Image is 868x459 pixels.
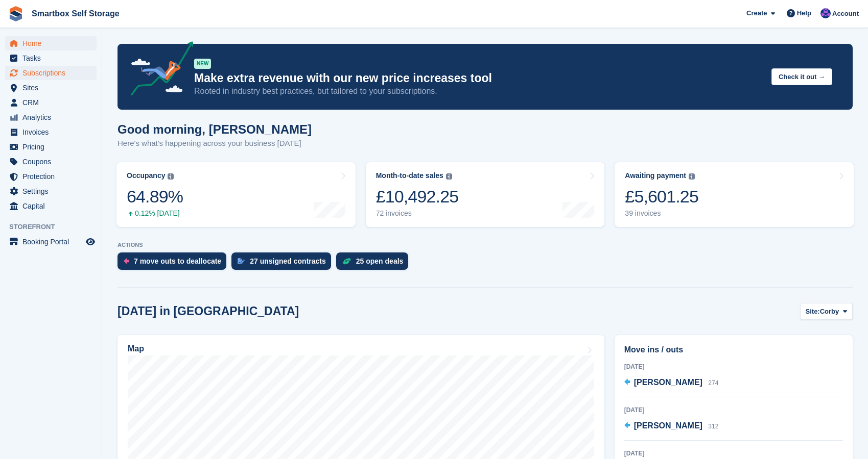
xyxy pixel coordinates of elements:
[118,122,312,136] h1: Good morning, [PERSON_NAME]
[800,303,853,320] button: Site: Corby
[124,258,129,264] img: move_outs_to_deallocate_icon-f764333ba52eb49d3ac5e1228854f67142a1ed5810a6f6cc68b1a99e826820c5.svg
[624,449,843,458] div: [DATE]
[122,41,194,99] img: price-adjustments-announcement-icon-8257ccfd72463d97f412b2fc003d46551f7dbcb40ab6d574587a9cd5c0d94...
[625,186,698,207] div: £5,601.25
[376,171,443,180] div: Month-to-date sales
[194,59,211,69] div: NEW
[832,9,859,19] span: Account
[128,344,144,353] h2: Map
[134,257,221,265] div: 7 move outs to deallocate
[22,81,84,95] span: Sites
[624,420,719,433] a: [PERSON_NAME] 312
[22,51,84,65] span: Tasks
[118,138,312,149] p: Here's what's happening across your business [DATE]
[194,86,763,97] p: Rooted in industry best practices, but tailored to your subscriptions.
[746,8,767,18] span: Create
[797,8,811,18] span: Help
[820,8,831,18] img: Mattias Ekendahl
[376,209,459,218] div: 72 invoices
[22,155,84,169] span: Coupons
[22,199,84,213] span: Capital
[168,173,174,180] img: icon-info-grey-7440780725fd019a000dd9b08b2336e03edf1995a4989e88bcd33f0948082b44.svg
[22,235,84,249] span: Booking Portal
[5,125,97,139] a: menu
[5,169,97,184] a: menu
[624,344,843,356] h2: Move ins / outs
[708,379,718,387] span: 274
[250,257,326,265] div: 27 unsigned contracts
[634,378,702,387] span: [PERSON_NAME]
[231,252,336,275] a: 27 unsigned contracts
[22,140,84,154] span: Pricing
[118,252,231,275] a: 7 move outs to deallocate
[9,222,102,232] span: Storefront
[624,405,843,415] div: [DATE]
[118,242,853,248] p: ACTIONS
[5,199,97,213] a: menu
[22,110,84,124] span: Analytics
[194,71,763,86] p: Make extra revenue with our new price increases tool
[356,257,404,265] div: 25 open deals
[22,125,84,139] span: Invoices
[376,186,459,207] div: £10,492.25
[625,171,686,180] div: Awaiting payment
[5,66,97,80] a: menu
[127,186,183,207] div: 64.89%
[28,5,124,22] a: Smartbox Self Storage
[5,51,97,65] a: menu
[342,258,351,265] img: deal-1b604bf984904fb50ccaf53a9ad4b4a5d6e5aea283cecdc64d6e3604feb123c2.svg
[820,307,839,317] span: Corby
[689,173,695,180] img: icon-info-grey-7440780725fd019a000dd9b08b2336e03edf1995a4989e88bcd33f0948082b44.svg
[625,209,698,218] div: 39 invoices
[22,36,84,50] span: Home
[5,140,97,154] a: menu
[127,209,183,218] div: 0.12% [DATE]
[634,421,702,430] span: [PERSON_NAME]
[22,184,84,198] span: Settings
[5,81,97,95] a: menu
[5,184,97,198] a: menu
[5,235,97,249] a: menu
[806,307,820,317] span: Site:
[336,252,414,275] a: 25 open deals
[5,155,97,169] a: menu
[5,110,97,124] a: menu
[116,162,356,227] a: Occupancy 64.89% 0.12% [DATE]
[366,162,605,227] a: Month-to-date sales £10,492.25 72 invoices
[5,36,97,50] a: menu
[22,95,84,110] span: CRM
[22,66,84,80] span: Subscriptions
[5,95,97,110] a: menu
[615,162,854,227] a: Awaiting payment £5,601.25 39 invoices
[708,423,718,430] span: 312
[22,169,84,184] span: Protection
[84,236,97,248] a: Preview store
[624,362,843,371] div: [DATE]
[771,68,832,85] button: Check it out →
[127,171,165,180] div: Occupancy
[446,173,452,180] img: icon-info-grey-7440780725fd019a000dd9b08b2336e03edf1995a4989e88bcd33f0948082b44.svg
[624,376,719,390] a: [PERSON_NAME] 274
[238,258,245,264] img: contract_signature_icon-13c848040528278c33f63329250d36e43548de30e8caae1d1a13099fd9432cc5.svg
[118,304,299,318] h2: [DATE] in [GEOGRAPHIC_DATA]
[8,6,24,21] img: stora-icon-8386f47178a22dfd0bd8f6a31ec36ba5ce8667c1dd55bd0f319d3a0aa187defe.svg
